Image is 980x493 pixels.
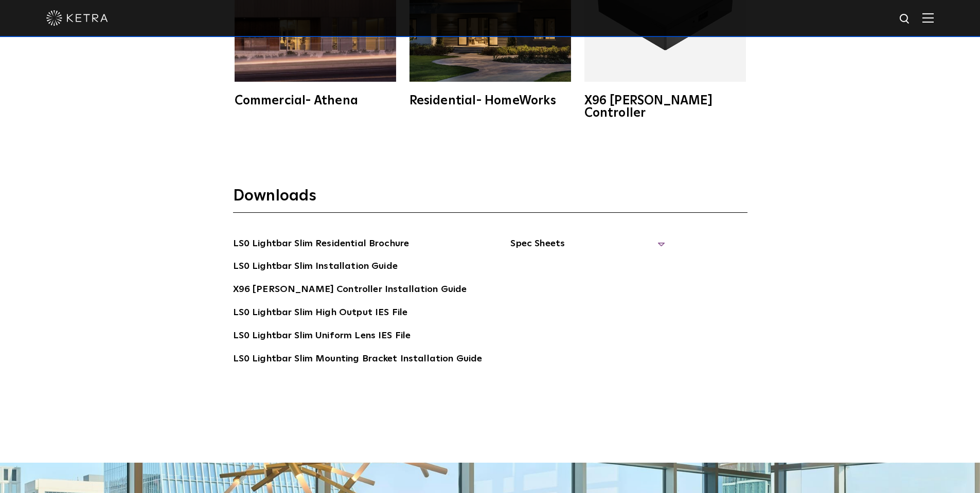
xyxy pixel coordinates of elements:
div: Commercial- Athena [235,95,396,107]
div: Residential- HomeWorks [409,95,571,107]
img: search icon [899,13,912,26]
h3: Downloads [233,186,747,213]
a: X96 [PERSON_NAME] Controller Installation Guide [233,282,467,299]
img: ketra-logo-2019-white [46,10,108,26]
a: LS0 Lightbar Slim High Output IES File [233,305,408,322]
a: LS0 Lightbar Slim Uniform Lens IES File [233,328,411,345]
a: LS0 Lightbar Slim Mounting Bracket Installation Guide [233,352,483,368]
a: LS0 Lightbar Slim Residential Brochure [233,236,409,253]
div: X96 [PERSON_NAME] Controller [584,95,746,119]
a: LS0 Lightbar Slim Installation Guide [233,259,398,276]
img: Hamburger%20Nav.svg [922,13,934,23]
span: Spec Sheets [510,236,665,259]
